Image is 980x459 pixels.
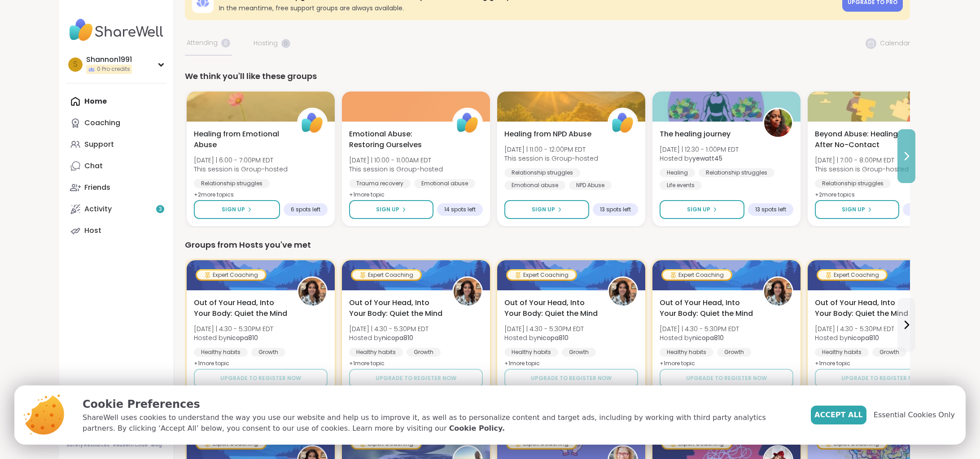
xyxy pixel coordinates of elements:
button: Accept All [811,406,866,424]
span: Sign Up [687,205,710,214]
img: nicopa810 [609,278,637,306]
span: [DATE] | 4:30 - 5:30PM EDT [815,324,894,333]
span: Sign Up [222,205,245,214]
div: Host [84,226,101,236]
span: [DATE] | 12:30 - 1:00PM EDT [660,145,739,154]
div: Friends [84,183,110,192]
span: Emotional Abuse: Restoring Ourselves [349,129,442,150]
span: 0 Pro credits [97,66,130,73]
div: Expert Coaching [352,271,420,280]
span: Upgrade to register now [531,374,612,382]
img: ShareWell [298,109,326,137]
span: Sign Up [376,205,399,214]
img: yewatt45 [764,109,792,137]
img: ShareWell [454,109,481,137]
b: nicopa810 [692,333,724,342]
div: Relationship struggles [699,168,774,177]
img: ShareWell Nav Logo [66,14,166,46]
span: [DATE] | 4:30 - 5:30PM EDT [194,324,273,333]
h3: In the meantime, free support groups are always available. [219,4,837,13]
span: 14 spots left [444,206,476,213]
img: ShareWell [609,109,637,137]
b: nicopa810 [848,333,879,342]
span: Sign Up [842,205,865,214]
span: Upgrade to register now [841,374,922,382]
button: Upgrade to register now [660,369,793,388]
div: Healthy habits [504,348,558,357]
b: nicopa810 [382,333,413,342]
div: Healthy habits [815,348,869,357]
b: nicopa810 [537,333,569,342]
div: Expert Coaching [197,271,265,280]
button: Upgrade to register now [194,369,328,388]
img: nicopa810 [298,278,326,306]
span: [DATE] | 4:30 - 5:30PM EDT [349,324,429,333]
div: Growth [872,348,906,357]
a: Chat [66,155,166,177]
div: Growth [251,348,285,357]
div: Emotional abuse [414,179,475,188]
button: Sign Up [349,200,433,219]
span: Hosted by [660,154,739,163]
span: Out of Your Head, Into Your Body: Quiet the Mind [349,297,442,319]
span: Accept All [814,410,863,420]
a: Support [66,134,166,155]
button: Sign Up [815,200,899,219]
a: Friends [66,177,166,198]
span: Out of Your Head, Into Your Body: Quiet the Mind [504,297,598,319]
span: This session is Group-hosted [194,165,288,174]
span: Hosted by [815,333,894,342]
div: We think you'll like these groups [185,70,910,83]
button: Upgrade to register now [815,369,949,388]
span: This session is Group-hosted [349,165,443,174]
button: Upgrade to register now [504,369,638,388]
div: Growth [562,348,596,357]
div: Shannon1991 [86,55,132,65]
span: Out of Your Head, Into Your Body: Quiet the Mind [815,297,908,319]
div: Healthy habits [349,348,403,357]
button: Sign Up [660,200,744,219]
span: [DATE] | 10:00 - 11:00AM EDT [349,156,443,165]
div: NPD Abuse [569,181,612,190]
b: nicopa810 [227,333,258,342]
span: [DATE] | 6:00 - 7:00PM EDT [194,156,288,165]
span: Sign Up [532,205,555,214]
span: The healing journey [660,129,731,140]
span: [DATE] | 4:30 - 5:30PM EDT [504,324,584,333]
div: Healthy habits [194,348,248,357]
span: Hosted by [194,333,273,342]
img: nicopa810 [454,278,481,306]
p: Cookie Preferences [83,396,796,412]
span: 3 [159,205,162,213]
div: Relationship struggles [815,179,891,188]
button: Sign Up [194,200,280,219]
div: Expert Coaching [663,271,731,280]
div: Expert Coaching [507,271,576,280]
div: Trauma recovery [349,179,411,188]
div: Expert Coaching [818,271,886,280]
div: Healing [660,168,695,177]
b: yewatt45 [692,154,722,163]
span: This session is Group-hosted [504,154,598,163]
div: Healthy habits [660,348,713,357]
div: Coaching [84,118,120,128]
span: Out of Your Head, Into Your Body: Quiet the Mind [660,297,753,319]
img: nicopa810 [764,278,792,306]
div: Groups from Hosts you've met [185,239,910,251]
div: Relationship struggles [504,168,580,177]
span: 13 spots left [755,206,786,213]
span: Out of Your Head, Into Your Body: Quiet the Mind [194,297,287,319]
div: Support [84,140,114,149]
span: [DATE] | 4:30 - 5:30PM EDT [660,324,739,333]
div: Growth [717,348,751,357]
span: Upgrade to register now [220,374,301,382]
p: ShareWell uses cookies to understand the way you use our website and help us to improve it, as we... [83,412,796,434]
span: [DATE] | 11:00 - 12:00PM EDT [504,145,598,154]
span: Beyond Abuse: Healing After No-Contact [815,129,908,150]
span: Upgrade to register now [376,374,456,382]
div: Growth [407,348,441,357]
span: 13 spots left [600,206,631,213]
span: Essential Cookies Only [874,410,955,420]
a: Cookie Policy. [449,423,505,434]
button: Sign Up [504,200,589,219]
